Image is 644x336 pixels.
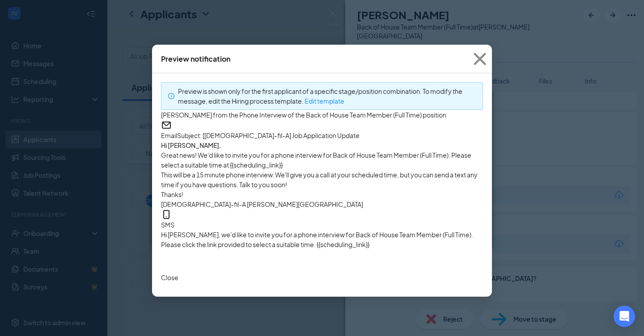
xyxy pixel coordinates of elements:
[161,199,483,209] p: [DEMOGRAPHIC_DATA]-fil-A [PERSON_NAME][GEOGRAPHIC_DATA]
[161,189,483,199] p: Thanks!
[305,97,344,105] a: Edit template
[177,131,360,139] span: Subject: [[DEMOGRAPHIC_DATA]-fil-A] Job Application Update
[161,209,172,220] svg: MobileSms
[468,47,492,71] svg: Cross
[161,150,483,170] p: Great news! We'd like to invite you for a phone interview for Back of House Team Member (Full Tim...
[161,54,230,64] div: Preview notification
[161,111,446,119] span: [PERSON_NAME] from the Phone Interview of the Back of House Team Member (Full Time) position
[161,120,483,139] span: Email
[168,93,174,99] span: info-circle
[161,273,178,282] button: Close
[161,209,483,229] span: SMS
[161,230,483,249] div: Hi [PERSON_NAME], we'd like to invite you for a phone interview for Back of House Team Member (Fu...
[161,120,172,130] svg: Email
[161,170,483,189] p: This will be a 15 minute phone interview. We'll give you a call at your scheduled time, but you c...
[614,306,635,327] div: Open Intercom Messenger
[178,87,462,105] span: Preview is shown only for the first applicant of a specific stage/position combination. To modify...
[468,45,492,73] button: Close
[161,140,483,150] h4: Hi [PERSON_NAME],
